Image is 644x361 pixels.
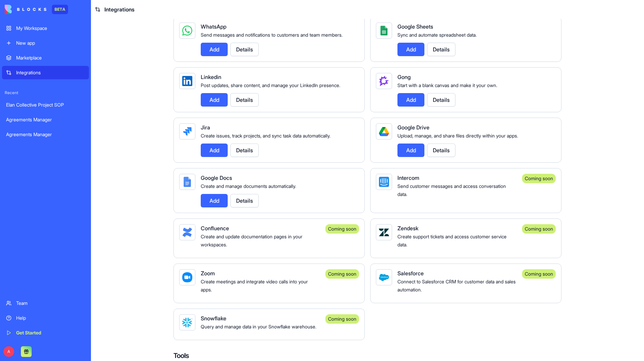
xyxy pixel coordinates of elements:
[2,22,89,35] a: My Workspace
[230,194,259,207] button: Details
[202,3,215,15] button: Collapse window
[522,224,556,234] div: Coming soon
[16,315,85,321] div: Help
[201,93,228,107] button: Add
[52,5,68,14] div: BETA
[16,40,85,46] div: New app
[397,82,497,88] span: Start with a blank canvas and make it your own.
[397,225,418,232] span: Zendesk
[230,144,259,157] button: Details
[201,183,296,189] span: Create and manage documents automatically.
[397,144,424,157] button: Add
[397,32,477,38] span: Sync and automate spreadsheet data.
[5,5,68,14] a: BETA
[201,270,215,277] span: Zoom
[397,174,419,181] span: Intercom
[201,279,308,292] span: Create meetings and integrate video calls into your apps.
[3,346,14,357] span: A
[104,5,134,13] span: Integrations
[201,133,330,138] span: Create issues, track projects, and sync task data automatically.
[522,269,556,279] div: Coming soon
[230,93,259,107] button: Details
[427,43,455,56] button: Details
[2,326,89,339] a: Get Started
[16,25,85,32] div: My Workspace
[2,296,89,310] a: Team
[16,54,85,61] div: Marketplace
[397,23,433,30] span: Google Sheets
[107,313,125,326] span: neutral face reaction
[5,5,46,14] img: logo
[16,329,85,336] div: Get Started
[2,311,89,325] a: Help
[201,82,340,88] span: Post updates, share content, and manage your LinkedIn presence.
[128,313,138,326] span: 😃
[201,32,343,38] span: Send messages and notifications to customers and team members.
[397,93,424,107] button: Add
[201,174,232,181] span: Google Docs
[6,116,85,123] div: Agreements Manager
[201,23,226,30] span: WhatsApp
[201,43,228,56] button: Add
[201,144,228,157] button: Add
[215,3,227,15] div: Close
[8,306,224,314] div: Did this answer your question?
[325,314,359,324] div: Coming soon
[397,270,424,277] span: Salesforce
[93,313,103,326] span: 😞
[427,93,455,107] button: Details
[125,313,142,326] span: smiley reaction
[325,269,359,279] div: Coming soon
[90,313,107,326] span: disappointed reaction
[4,3,17,15] button: go back
[397,183,506,197] span: Send customer messages and access conversation data.
[173,351,561,360] h4: Tools
[201,324,316,329] span: Query and manage data in your Snowflake warehouse.
[2,36,89,50] a: New app
[89,335,143,340] a: Open in help center
[201,194,228,207] button: Add
[201,225,229,232] span: Confluence
[397,133,518,138] span: Upload, manage, and share files directly within your apps.
[16,300,85,307] div: Team
[397,124,429,131] span: Google Drive
[397,279,516,292] span: Connect to Salesforce CRM for customer data and sales automation.
[6,102,85,108] div: Elan Collective Project SOP
[201,315,226,322] span: Snowflake
[397,43,424,56] button: Add
[2,128,89,141] a: Agreements Manager
[427,144,455,157] button: Details
[111,313,121,326] span: 😐
[2,113,89,126] a: Agreements Manager
[201,124,210,131] span: Jira
[397,74,411,80] span: Gong
[325,224,359,234] div: Coming soon
[2,90,89,95] span: Recent
[201,74,221,80] span: Linkedin
[201,234,302,247] span: Create and update documentation pages in your workspaces.
[6,131,85,138] div: Agreements Manager
[16,69,85,76] div: Integrations
[2,66,89,79] a: Integrations
[2,98,89,112] a: Elan Collective Project SOP
[2,51,89,65] a: Marketplace
[522,174,556,183] div: Coming soon
[230,43,259,56] button: Details
[397,234,507,247] span: Create support tickets and access customer service data.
